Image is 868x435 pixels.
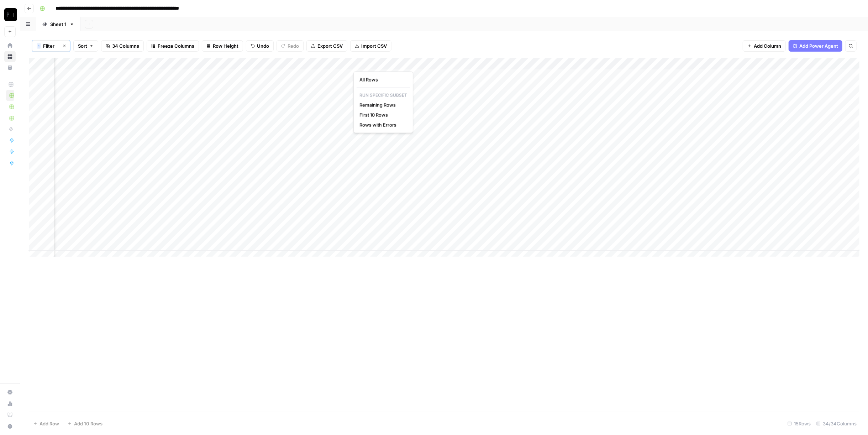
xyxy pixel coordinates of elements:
[754,42,781,49] span: Add Column
[306,40,347,52] button: Export CSV
[36,17,80,31] a: Sheet 1
[789,40,842,52] button: Add Power Agent
[359,111,404,119] span: First 10 Rows
[147,40,199,52] button: Freeze Columns
[43,42,54,49] span: Filter
[73,40,98,52] button: Sort
[4,387,16,398] a: Settings
[101,40,144,52] button: 34 Columns
[4,40,16,51] a: Home
[37,43,41,49] div: 1
[4,421,16,432] button: Help + Support
[799,42,838,49] span: Add Power Agent
[4,62,16,73] a: Your Data
[359,121,404,129] span: Rows with Errors
[213,42,238,49] span: Row Height
[785,418,814,429] div: 15 Rows
[29,418,63,429] button: Add Row
[288,42,299,49] span: Redo
[40,420,59,427] span: Add Row
[78,42,87,49] span: Sort
[4,8,17,21] img: Paragon (Prod) Logo
[63,418,107,429] button: Add 10 Rows
[4,51,16,62] a: Browse
[350,40,391,52] button: Import CSV
[246,40,274,52] button: Undo
[357,91,410,100] p: Run Specific Subset
[4,409,16,421] a: Learning Hub
[359,76,404,83] span: All Rows
[158,42,194,49] span: Freeze Columns
[38,43,40,49] span: 1
[202,40,243,52] button: Row Height
[317,42,343,49] span: Export CSV
[4,398,16,409] a: Usage
[814,418,859,429] div: 34/34 Columns
[112,42,139,49] span: 34 Columns
[743,40,786,52] button: Add Column
[32,40,59,52] button: 1Filter
[74,420,102,427] span: Add 10 Rows
[257,42,269,49] span: Undo
[361,42,387,49] span: Import CSV
[277,40,304,52] button: Redo
[50,21,67,28] div: Sheet 1
[4,6,16,23] button: Workspace: Paragon (Prod)
[359,101,404,109] span: Remaining Rows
